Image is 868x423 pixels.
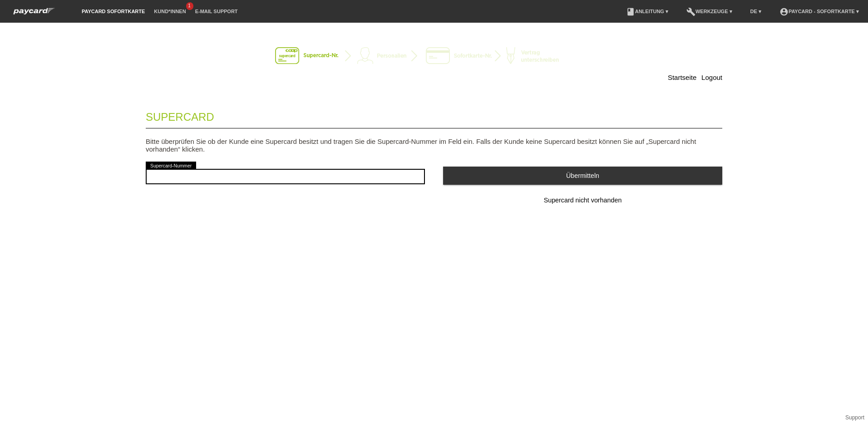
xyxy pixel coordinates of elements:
legend: Supercard [146,102,722,128]
span: Supercard nicht vorhanden [544,197,622,204]
p: Bitte überprüfen Sie ob der Kunde eine Supercard besitzt und tragen Sie die Supercard-Nummer im F... [146,138,722,153]
a: Kund*innen [149,9,190,14]
a: Startseite [668,74,696,81]
a: E-Mail Support [191,9,242,14]
i: book [626,7,635,16]
a: account_circlepaycard - Sofortkarte ▾ [775,9,863,14]
a: paycard Sofortkarte [9,10,59,17]
a: bookAnleitung ▾ [621,9,673,14]
button: Supercard nicht vorhanden [443,192,722,210]
a: paycard Sofortkarte [77,9,149,14]
a: buildWerkzeuge ▾ [682,9,737,14]
a: DE ▾ [746,9,766,14]
img: paycard Sofortkarte [9,6,59,16]
i: account_circle [779,7,789,16]
a: Logout [701,74,722,81]
span: 1 [186,2,193,10]
span: Übermitteln [566,172,599,179]
img: instantcard-v2-de-1.png [275,47,593,65]
i: build [686,7,695,16]
a: Support [845,414,864,421]
button: Übermitteln [443,167,722,184]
